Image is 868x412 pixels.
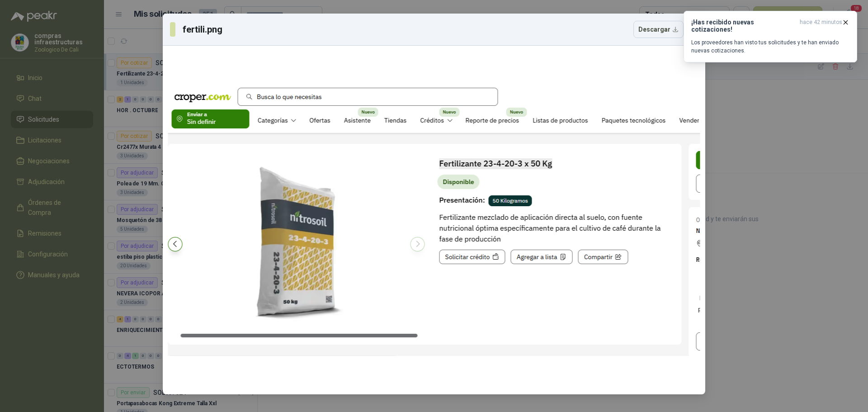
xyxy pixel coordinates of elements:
[691,19,796,33] h3: ¡Has recibido nuevas cotizaciones!
[691,38,849,55] p: Los proveedores han visto tus solicitudes y te han enviado nuevas cotizaciones.
[800,19,842,33] span: hace 42 minutos
[633,21,684,38] button: Descargar
[684,11,857,62] button: ¡Has recibido nuevas cotizaciones!hace 42 minutos Los proveedores han visto tus solicitudes y te ...
[183,23,224,36] h3: fertili.png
